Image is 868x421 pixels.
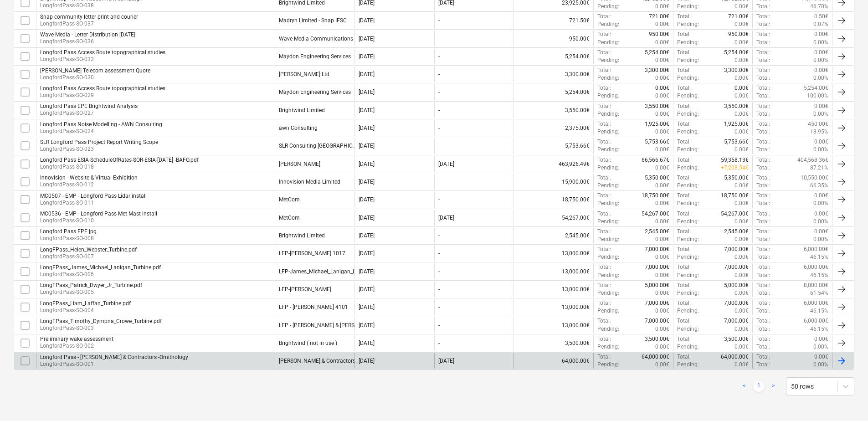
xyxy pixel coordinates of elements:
div: Longford Pass Access Route topographical studies [40,49,165,56]
p: Pending : [597,128,619,136]
div: Wave Media Communications Ltd [279,36,362,42]
div: 5,753.66€ [514,138,593,154]
div: - [438,268,440,275]
div: 54,267.00€ [514,210,593,226]
div: Madryn Limited - Snap IFSC [279,17,347,24]
div: 13,000.00€ [514,317,593,333]
p: LongfordPass-SO-027 [40,109,138,117]
div: LFP-Patrick_Dwyer_JR [279,286,331,293]
p: Total : [597,156,611,164]
p: Pending : [597,289,619,297]
div: [DATE] [438,215,454,221]
p: 3,550.00€ [645,103,669,110]
div: SLR Longford Pass Project Report Writing Scope [40,139,158,145]
div: Jennings O'Donovan [279,161,320,167]
p: 0.00€ [655,253,669,261]
p: LongfordPass-SO-023 [40,145,158,153]
div: LFP-Helen_Webster 1017 [279,250,345,257]
p: Total : [677,103,691,110]
div: 13,000.00€ [514,282,593,297]
div: - [438,232,440,239]
p: Pending : [677,74,699,82]
div: Maydon Engineering Services [279,89,351,95]
p: Pending : [597,110,619,118]
p: 0.07% [813,21,828,28]
p: 0.00% [813,236,828,243]
p: Total : [677,246,691,253]
p: Total : [756,103,770,110]
p: Total : [677,31,691,38]
p: Pending : [597,92,619,100]
p: Pending : [677,3,699,10]
p: 6,000.00€ [804,263,828,271]
p: 3,300.00€ [645,67,669,74]
p: 46.15% [810,253,828,261]
p: 0.00€ [734,253,749,261]
div: Longford Pass EPE.jpg [40,228,97,235]
div: 13,000.00€ [514,299,593,315]
p: 5,254.00€ [724,49,749,56]
p: Total : [756,246,770,253]
div: 2,375.00€ [514,120,593,136]
p: 0.00€ [734,182,749,190]
div: - [438,107,440,113]
p: 18,750.00€ [642,192,669,200]
p: Total : [677,174,691,182]
p: Total : [597,174,611,182]
p: 0.00€ [734,128,749,136]
p: Pending : [677,236,699,243]
div: [DATE] [359,179,375,185]
p: Total : [677,156,691,164]
p: LongfordPass-SO-037 [40,20,138,28]
p: Pending : [597,3,619,10]
p: Total : [677,192,691,200]
p: 3,300.00€ [724,67,749,74]
p: 0.00€ [655,74,669,82]
div: [DATE] [359,17,375,24]
p: Pending : [597,253,619,261]
div: [DATE] [359,107,375,113]
div: [PERSON_NAME] Telecom assessment Quote [40,67,150,74]
p: 0.00€ [655,3,669,10]
div: - [438,36,440,42]
p: Pending : [677,92,699,100]
p: 0.00€ [814,67,828,74]
p: 0.00€ [734,200,749,207]
p: Pending : [677,182,699,190]
p: 0.00€ [655,110,669,118]
div: Longford Pass ESIA ScheduleOfRates-SOR-ESIA-[DATE] -BAFO.pdf [40,157,199,163]
p: Pending : [677,164,699,172]
a: Page 1 is your current page [753,381,764,392]
p: 721.00€ [728,13,749,21]
p: 0.00% [813,200,828,207]
div: 3,550.00€ [514,103,593,118]
p: 0.00€ [734,56,749,64]
p: Total : [756,236,770,243]
p: 0.00€ [734,84,749,92]
p: LongfordPass-SO-010 [40,217,157,225]
p: LongfordPass-SO-007 [40,253,137,261]
p: LongfordPass-SO-030 [40,74,150,82]
p: Total : [756,13,770,21]
p: 0.00€ [814,49,828,56]
p: 0.00% [813,146,828,154]
p: 1,925.00€ [724,120,749,128]
p: 0.00€ [655,200,669,207]
p: 6,000.00€ [804,246,828,253]
div: Innovision - Website & Virtual Exhibition [40,175,138,181]
div: [DATE] [359,71,375,77]
div: - [438,125,440,131]
p: Total : [756,21,770,28]
p: 0.00% [813,74,828,82]
div: Wave Media - Letter Distribution [DATE] [40,31,135,38]
p: 87.21% [810,164,828,172]
p: 5,753.66€ [724,138,749,146]
p: 46.70% [810,3,828,10]
p: Total : [597,120,611,128]
p: Total : [756,200,770,207]
div: MC0536 - EMP - Longford Pass Met Mast install [40,210,157,217]
p: Pending : [677,200,699,207]
p: Total : [756,138,770,146]
p: 100.00% [807,92,828,100]
p: Total : [756,49,770,56]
